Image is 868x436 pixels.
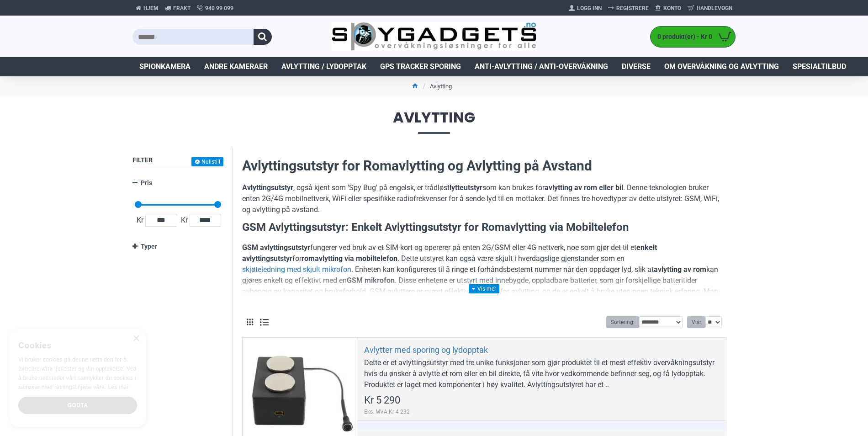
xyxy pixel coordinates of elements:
[687,316,705,328] label: Vis:
[173,4,191,12] span: Frakt
[197,57,275,76] a: Andre kameraer
[132,335,139,342] div: Close
[475,61,608,72] span: Anti-avlytting / Anti-overvåkning
[651,32,715,42] span: 0 produkt(er) - Kr 0
[242,183,293,192] strong: Avlyttingsutstyr
[654,265,706,274] strong: avlytting av rom
[242,264,351,275] a: skjøteledning med skjult mikrofon
[281,61,366,72] span: Avlytting / Lydopptak
[132,110,736,133] span: Avlytting
[179,215,190,226] span: Kr
[615,57,657,76] a: Diverse
[793,61,846,72] span: Spesialtilbud
[347,276,395,285] strong: GSM mikrofon
[139,61,191,72] span: Spionkamera
[566,1,605,16] a: Logg Inn
[302,254,397,263] strong: romavlytting via mobiltelefon
[242,243,657,263] strong: enkelt avlyttingsutstyr
[143,4,159,12] span: Hjem
[191,157,223,166] button: Nullstill
[664,61,779,72] span: Om overvåkning og avlytting
[242,242,726,308] p: fungerer ved bruk av et SIM-kort og opererer på enten 2G/GSM eller 4G nettverk, noe som gjør det ...
[242,220,726,235] h3: GSM Avlyttingsutstyr: Enkelt Avlyttingsutstyr for Romavlytting via Mobiltelefon
[652,1,684,16] a: Konto
[242,182,726,215] p: , også kjent som 'Spy Bug' på engelsk, er trådløst som kan brukes for . Denne teknologien bruker ...
[657,57,786,76] a: Om overvåkning og avlytting
[450,183,482,192] strong: lytteutstyr
[204,61,268,72] span: Andre kameraer
[577,4,602,12] span: Logg Inn
[616,4,649,12] span: Registrere
[364,345,488,355] a: Avlytter med sporing og lydopptak
[18,356,137,390] span: Vi bruker cookies på denne nettsiden for å forbedre våre tjenester og din opplevelse. Ved å bruke...
[205,4,233,12] span: 940 99 099
[605,1,652,16] a: Registrere
[373,57,468,76] a: GPS Tracker Sporing
[242,243,310,252] strong: GSM avlyttingsutstyr
[242,156,726,175] h2: Avlyttingsutstyr for Romavlytting og Avlytting på Avstand
[364,395,400,405] span: Kr 5 290
[545,183,623,192] strong: avlytting av rom eller bil
[697,4,732,12] span: Handlevogn
[18,397,137,414] div: Godta
[275,57,373,76] a: Avlytting / Lydopptak
[380,61,461,72] span: GPS Tracker Sporing
[364,408,410,416] span: Eks. MVA:Kr 4 232
[364,357,719,390] div: Dette er et avlyttingsutstyr med tre unike funksjoner som gjør produktet til et mest effektiv ove...
[684,1,736,16] a: Handlevogn
[132,156,153,164] span: Filter
[651,27,735,47] a: 0 produkt(er) - Kr 0
[468,57,615,76] a: Anti-avlytting / Anti-overvåkning
[606,316,639,328] label: Sortering:
[663,4,681,12] span: Konto
[332,22,537,52] img: SpyGadgets.no
[132,175,223,191] a: Pris
[132,239,223,255] a: Typer
[135,215,145,226] span: Kr
[132,57,197,76] a: Spionkamera
[786,57,853,76] a: Spesialtilbud
[18,336,131,356] div: Cookies
[622,61,651,72] span: Diverse
[108,384,128,390] a: Les mer, opens a new window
